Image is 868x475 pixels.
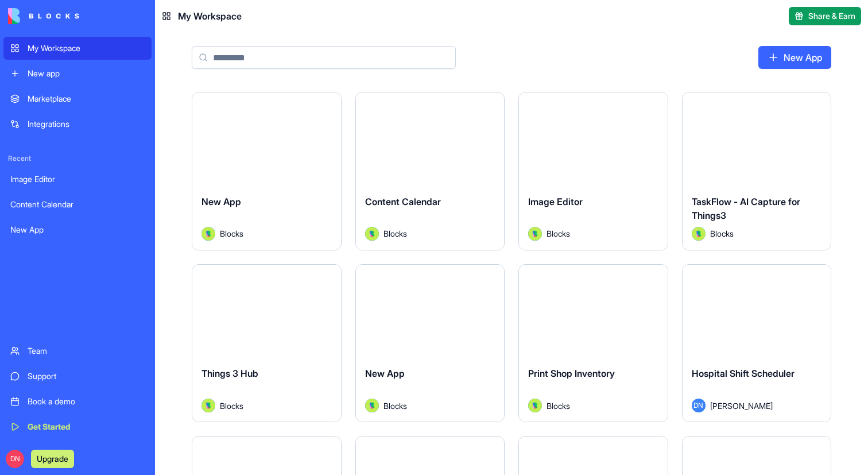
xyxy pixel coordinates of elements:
img: logo [8,8,79,24]
span: Recent [3,154,152,163]
span: Hospital Shift Scheduler [692,368,795,379]
div: Image Editor [10,173,145,185]
a: My Workspace [3,37,152,60]
a: TaskFlow - AI Capture for Things3AvatarBlocks [682,92,832,250]
div: Support [28,370,145,382]
a: Team [3,339,152,362]
div: New app [28,68,145,79]
div: Marketplace [28,93,145,105]
a: Book a demo [3,390,152,413]
div: Book a demo [28,396,145,407]
span: Content Calendar [365,196,441,207]
a: Print Shop InventoryAvatarBlocks [518,264,668,423]
a: Things 3 HubAvatarBlocks [192,264,342,423]
span: New App [365,368,405,379]
span: My Workspace [178,9,242,23]
a: Marketplace [3,87,152,110]
span: Blocks [383,400,407,412]
span: [PERSON_NAME] [710,400,773,412]
div: Get Started [28,421,145,432]
a: Hospital Shift SchedulerDN[PERSON_NAME] [682,264,832,423]
div: Content Calendar [10,199,145,210]
a: Support [3,365,152,388]
span: TaskFlow - AI Capture for Things3 [692,196,800,221]
a: Upgrade [31,453,74,464]
a: New App [3,218,152,241]
img: Avatar [692,227,706,241]
span: Blocks [547,227,570,240]
img: Avatar [365,227,379,241]
img: Avatar [528,227,542,241]
button: Upgrade [31,450,74,468]
div: Integrations [28,118,145,130]
a: Image Editor [3,168,152,191]
span: Blocks [547,400,570,412]
a: New AppAvatarBlocks [192,92,342,250]
div: Team [28,345,145,357]
span: DN [692,399,706,412]
span: New App [201,196,241,207]
a: Get Started [3,415,152,438]
span: Image Editor [528,196,583,207]
img: Avatar [201,399,215,412]
img: Avatar [528,399,542,412]
a: Content Calendar [3,193,152,216]
a: Content CalendarAvatarBlocks [355,92,505,250]
img: Avatar [201,227,215,241]
div: New App [10,224,145,235]
img: Avatar [365,399,379,412]
a: New AppAvatarBlocks [355,264,505,423]
span: Blocks [383,227,407,240]
span: Blocks [220,400,243,412]
span: DN [6,450,24,468]
button: Share & Earn [789,7,861,25]
div: My Workspace [28,43,145,54]
a: Integrations [3,113,152,136]
span: Blocks [710,227,734,240]
span: Share & Earn [808,10,855,22]
a: Image EditorAvatarBlocks [518,92,668,250]
span: Blocks [220,227,243,240]
a: New App [758,46,831,69]
a: New app [3,62,152,85]
span: Things 3 Hub [201,368,258,379]
span: Print Shop Inventory [528,368,615,379]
